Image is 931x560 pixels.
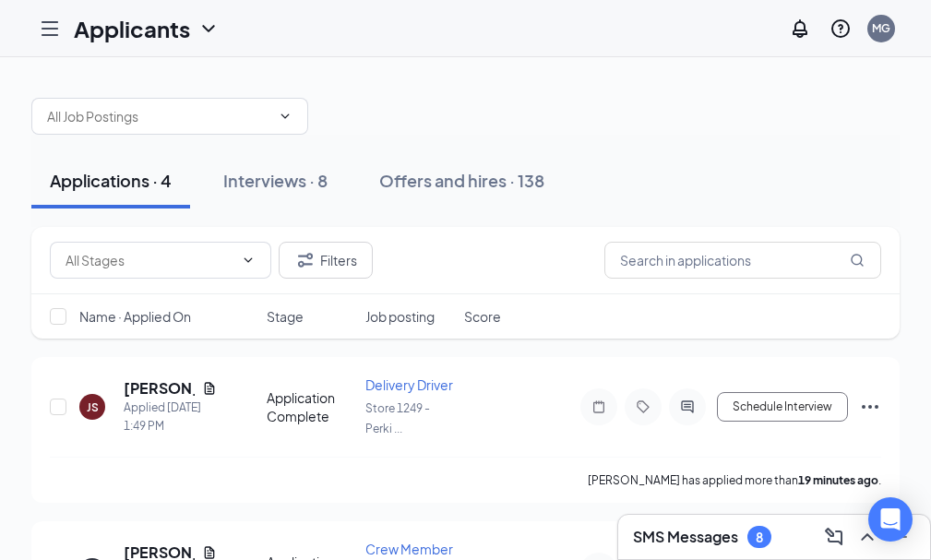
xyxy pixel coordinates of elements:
span: Store 1249 - Perki ... [365,401,430,435]
div: Applications · 4 [50,169,172,192]
svg: Tag [632,399,654,414]
svg: Ellipses [859,396,881,418]
p: [PERSON_NAME] has applied more than . [588,472,881,488]
svg: ComposeMessage [823,526,845,548]
svg: Note [588,399,610,414]
button: Filter Filters [279,242,373,279]
input: Search in applications [604,242,881,279]
div: Applied [DATE] 1:49 PM [124,399,217,435]
div: Open Intercom Messenger [868,497,913,542]
button: ChevronUp [853,522,882,552]
div: Offers and hires · 138 [379,169,544,192]
h3: SMS Messages [633,527,738,547]
div: MG [872,20,890,36]
svg: Document [202,545,217,560]
svg: Document [202,381,217,396]
svg: ChevronDown [241,253,256,268]
input: All Job Postings [47,106,270,126]
div: 8 [756,530,763,545]
button: ComposeMessage [819,522,849,552]
svg: Hamburger [39,18,61,40]
span: Score [464,307,501,326]
svg: ChevronDown [278,109,292,124]
span: Job posting [365,307,435,326]
svg: ActiveChat [676,399,698,414]
input: All Stages [66,250,233,270]
svg: ChevronUp [856,526,878,548]
span: Name · Applied On [79,307,191,326]
svg: Filter [294,249,316,271]
h1: Applicants [74,13,190,44]
button: Schedule Interview [717,392,848,422]
div: Application Complete [267,388,354,425]
svg: Notifications [789,18,811,40]
svg: MagnifyingGlass [850,253,865,268]
span: Stage [267,307,304,326]
div: JS [87,399,99,415]
h5: [PERSON_NAME] [124,378,195,399]
svg: ChevronDown [197,18,220,40]
b: 19 minutes ago [798,473,878,487]
svg: QuestionInfo [830,18,852,40]
span: Crew Member [365,541,453,557]
div: Interviews · 8 [223,169,328,192]
span: Delivery Driver [365,376,453,393]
